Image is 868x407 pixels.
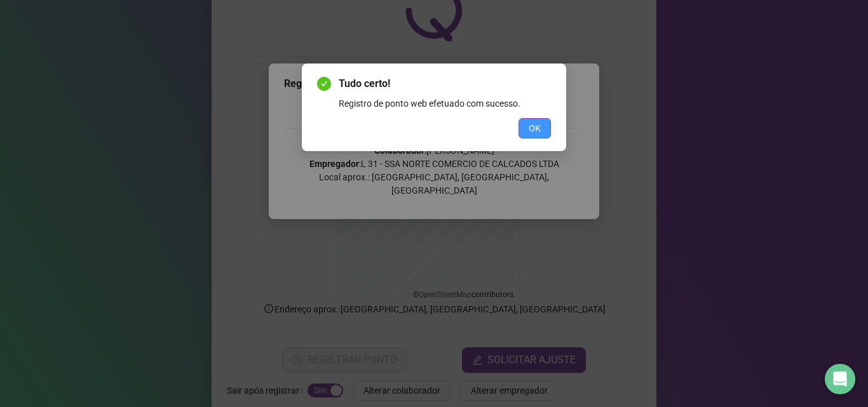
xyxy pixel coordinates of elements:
span: check-circle [317,77,331,91]
button: OK [519,118,551,138]
span: OK [529,121,541,135]
span: Tudo certo! [339,76,551,91]
div: Registro de ponto web efetuado com sucesso. [339,97,551,110]
div: Open Intercom Messenger [825,364,855,394]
